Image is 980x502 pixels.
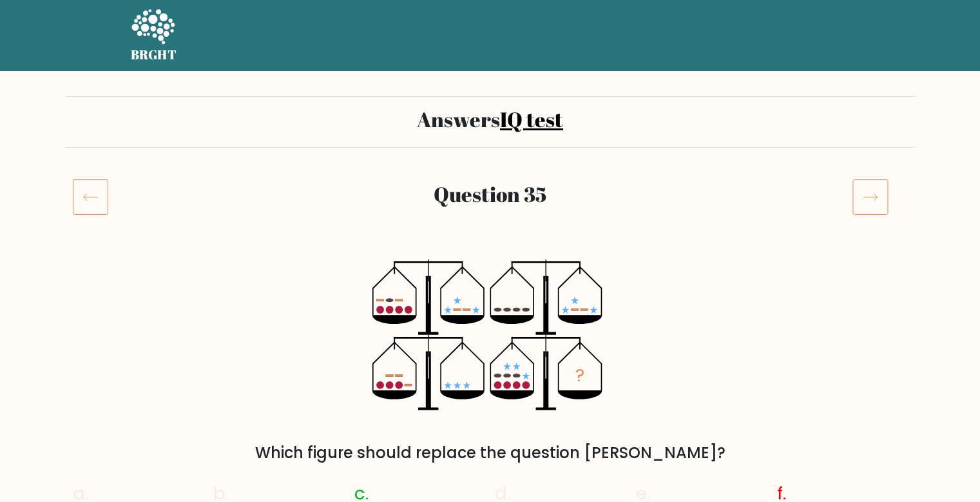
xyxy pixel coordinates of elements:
h5: BRGHT [131,47,177,63]
tspan: ? [575,363,584,388]
a: BRGHT [131,5,177,66]
div: Which figure should replace the question [PERSON_NAME]? [81,441,900,465]
a: IQ test [500,105,563,133]
h2: Question 35 [144,182,837,206]
h2: Answers [73,107,908,132]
